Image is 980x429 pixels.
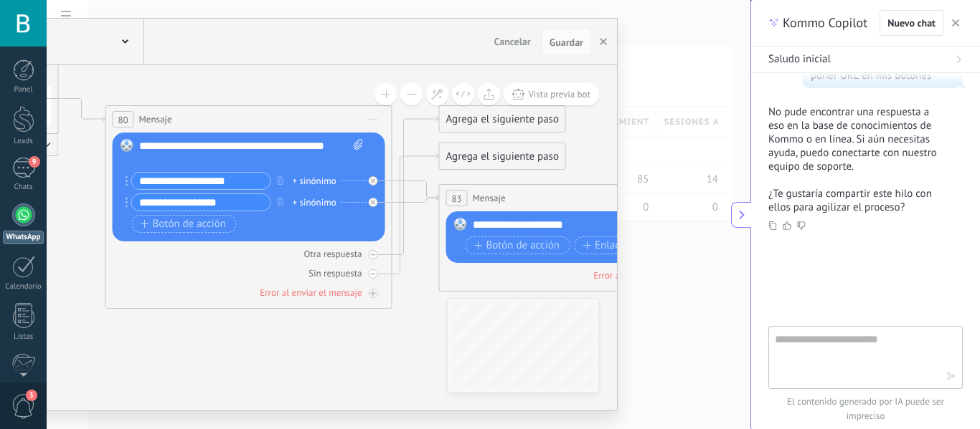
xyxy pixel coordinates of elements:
[504,83,599,105] button: Vista previa bot
[132,215,237,233] button: Botón de acción
[466,236,570,254] button: Botón de acción
[783,14,867,32] span: Kommo Copilot
[118,114,128,126] span: 80
[751,47,980,73] button: Saludo inicial
[440,107,565,131] div: Agrega el siguiente paso
[3,137,44,146] div: Leads
[768,105,946,173] p: No pude encontrar una respuesta a eso en la base de conocimientos de Kommo o en línea. Si aún nec...
[141,218,227,230] span: Botón de acción
[3,183,44,192] div: Chats
[440,145,565,168] div: Agrega el siguiente paso
[880,10,943,36] button: Nuevo chat
[550,37,583,47] span: Guardar
[293,174,336,188] div: + sinónimo
[887,18,936,28] span: Nuevo chat
[451,193,461,205] span: 83
[583,240,661,251] span: Enlace de web
[308,267,362,279] div: Sin respuesta
[474,240,560,251] span: Botón de acción
[293,196,336,210] div: + sinónimo
[768,395,963,423] span: El contenido generado por IA puede ser impreciso
[29,156,40,168] span: 9
[574,236,671,254] button: Enlace de web
[26,390,37,401] span: 3
[3,231,44,244] div: WhatsApp
[593,269,695,281] div: Error al enviar el mensaje
[489,31,537,52] button: Cancelar
[528,88,590,100] span: Vista previa bot
[3,332,44,342] div: Listas
[768,52,831,67] span: Saludo inicial
[768,187,946,214] p: ¿Te gustaría compartir este hilo con ellos para agilizar el proceso?
[260,286,362,299] div: Error al enviar el mensaje
[3,282,44,291] div: Calendario
[542,28,591,55] button: Guardar
[139,112,172,126] span: Mensaje
[494,35,531,48] span: Cancelar
[473,191,506,205] span: Mensaje
[303,248,362,260] div: Otra respuesta
[3,85,44,95] div: Panel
